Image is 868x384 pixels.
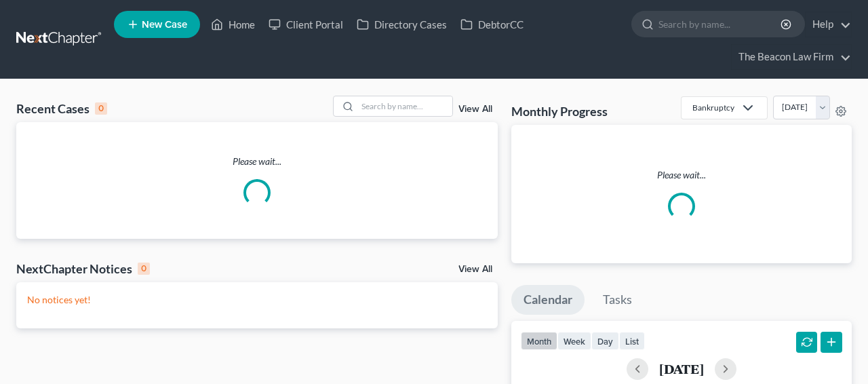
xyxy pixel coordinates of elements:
[262,12,350,37] a: Client Portal
[591,285,644,315] a: Tasks
[658,12,783,37] input: Search by name...
[357,96,452,116] input: Search by name...
[692,102,734,113] div: Bankruptcy
[511,103,608,119] h3: Monthly Progress
[142,20,187,30] span: New Case
[521,332,557,350] button: month
[16,155,498,168] p: Please wait...
[350,12,454,37] a: Directory Cases
[16,261,150,277] div: NextChapter Notices
[522,168,841,182] p: Please wait...
[138,263,150,275] div: 0
[27,293,487,307] p: No notices yet!
[557,332,591,350] button: week
[732,45,851,69] a: The Beacon Law Firm
[458,104,492,114] a: View All
[454,12,530,37] a: DebtorCC
[511,285,585,315] a: Calendar
[806,12,851,37] a: Help
[659,362,704,376] h2: [DATE]
[591,332,619,350] button: day
[16,100,107,117] div: Recent Cases
[204,12,262,37] a: Home
[95,102,107,115] div: 0
[458,265,492,274] a: View All
[619,332,645,350] button: list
